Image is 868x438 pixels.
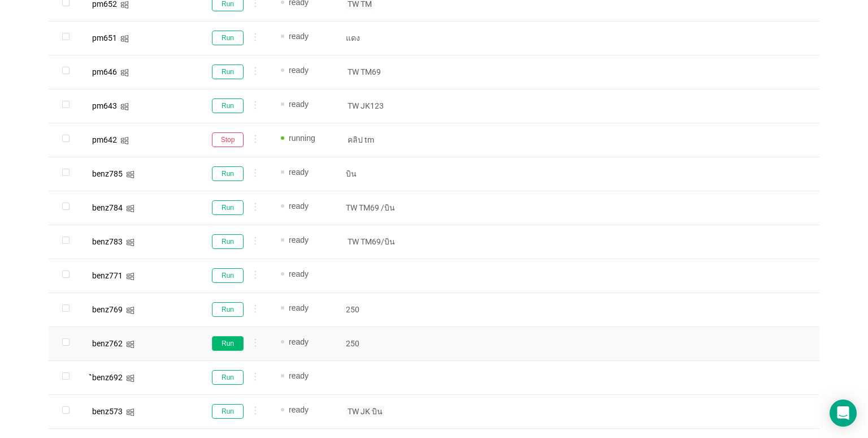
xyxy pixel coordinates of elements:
div: pm642 [92,136,117,144]
div: benz783 [92,238,123,246]
button: Run [212,98,244,113]
button: Run [212,302,244,317]
p: บิน [346,168,428,179]
span: ready [289,100,309,109]
i: icon: windows [126,408,134,416]
span: ready [289,32,309,41]
div: ิbenz692 [92,373,123,381]
span: ready [289,303,309,312]
i: icon: windows [120,1,129,9]
i: icon: windows [120,35,129,43]
span: ready [289,269,309,278]
i: icon: windows [120,102,129,111]
p: TW TM69 [346,202,428,213]
span: ready [289,168,309,177]
button: Run [212,31,244,45]
span: ready [289,405,309,414]
button: Run [212,336,244,351]
button: Run [212,234,244,249]
button: Stop [212,132,244,147]
span: ready [289,235,309,244]
button: Run [212,65,244,79]
span: ready [289,337,309,346]
span: TW JK123 [346,100,385,111]
i: icon: windows [126,238,134,247]
i: icon: windows [126,374,134,383]
span: คลิป tm [346,134,376,145]
div: pm646 [92,68,117,76]
span: TW JK บิน [346,406,384,417]
i: icon: windows [126,340,134,349]
i: icon: windows [126,204,134,213]
i: icon: windows [126,170,134,179]
span: ready [289,201,309,211]
div: Open Intercom Messenger [830,400,857,427]
div: benz771 [92,272,123,280]
button: Run [212,404,244,419]
p: 250 [346,338,428,349]
div: benz769 [92,306,123,314]
div: benz784 [92,204,123,212]
i: icon: windows [120,68,129,77]
div: benz762 [92,340,123,347]
div: pm651 [92,34,117,42]
i: icon: windows [126,306,134,315]
button: Run [212,166,244,181]
span: ready [289,66,309,75]
i: icon: windows [120,136,129,145]
button: Run [212,370,244,385]
span: running [289,134,315,143]
span: ready [289,371,309,380]
p: 250 [346,304,428,315]
span: TW TM69/บิน [346,236,397,247]
span: TW TM69 [346,66,383,78]
p: แดง [346,32,428,44]
div: benz573 [92,407,123,415]
button: Run [212,268,244,283]
i: icon: windows [126,272,134,281]
span: /บิน [379,202,397,213]
div: pm643 [92,102,117,110]
button: Run [212,200,244,215]
div: benz785 [92,170,123,178]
